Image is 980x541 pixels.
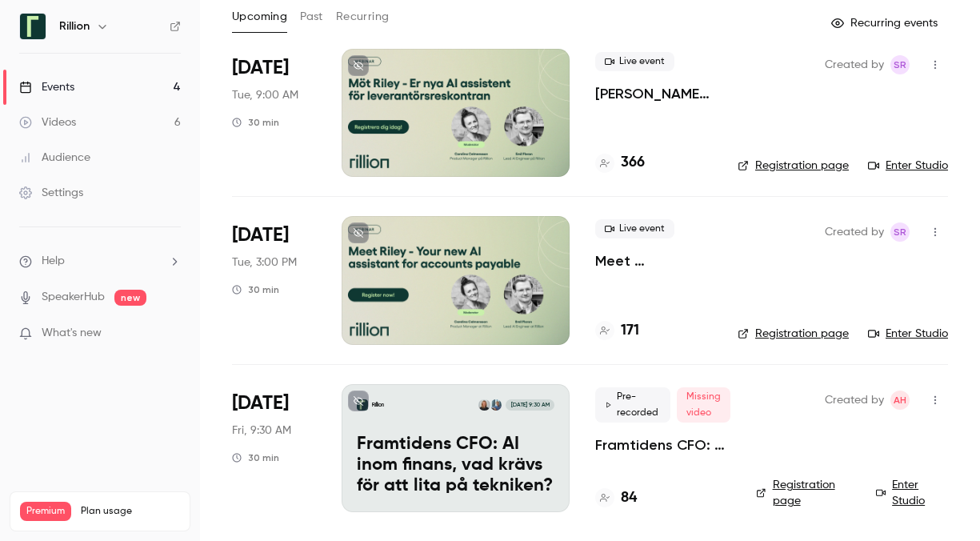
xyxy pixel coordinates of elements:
span: Adam Holmgren [890,391,910,410]
span: Created by [825,55,884,74]
span: [DATE] [232,222,289,248]
span: Fri, 9:30 AM [232,423,291,439]
p: Rillion [372,401,384,409]
span: Missing video [677,387,730,423]
span: Live event [595,219,674,238]
a: Enter Studio [876,477,948,509]
img: Rasmus Areskoug [490,399,502,411]
a: SpeakerHub [42,289,105,306]
a: Framtidens CFO: AI inom finans, vad krävs för att lita på tekniken?​RillionRasmus AreskougSara Bö... [342,384,570,512]
a: Enter Studio [868,326,948,342]
button: Recurring events [824,10,948,36]
span: Premium [20,502,71,521]
a: [PERSON_NAME] nya AI assistent för leverantörsreskontran [595,84,712,103]
li: help-dropdown-opener [19,253,181,270]
span: AH [894,391,906,410]
a: Registration page [738,326,849,342]
div: Sep 16 Tue, 3:00 PM (Europe/Stockholm) [232,216,316,344]
span: Help [42,253,65,270]
button: Past [300,4,323,30]
span: What's new [42,325,102,342]
h4: 171 [621,320,639,342]
span: [DATE] [232,391,289,416]
a: Framtidens CFO: AI inom finans, vad krävs för att lita på tekniken?​ [595,435,730,455]
span: SR [894,222,906,242]
span: Tue, 9:00 AM [232,87,298,103]
span: Tue, 3:00 PM [232,254,297,270]
a: Registration page [756,477,857,509]
span: [DATE] [232,55,289,81]
div: 30 min [232,283,279,296]
div: Settings [19,185,83,201]
button: Upcoming [232,4,287,30]
div: Videos [19,114,76,130]
span: Created by [825,222,884,242]
span: [DATE] 9:30 AM [506,399,554,411]
div: 30 min [232,451,279,464]
div: Events [19,79,74,95]
h6: Rillion [59,18,90,34]
a: 171 [595,320,639,342]
span: Live event [595,52,674,71]
p: Framtidens CFO: AI inom finans, vad krävs för att lita på tekniken?​ [357,435,554,496]
span: Sofie Rönngård [890,55,910,74]
img: Sara Börsvik [478,399,490,411]
h4: 84 [621,487,637,509]
h4: 366 [621,152,645,174]
button: Recurring [336,4,390,30]
a: Registration page [738,158,849,174]
iframe: Noticeable Trigger [162,327,181,341]
span: Plan usage [81,505,180,518]
a: Meet [PERSON_NAME] - Your new AI Assistant for Accounts Payable [595,251,712,270]
a: 84 [595,487,637,509]
span: SR [894,55,906,74]
div: Sep 16 Tue, 9:00 AM (Europe/Stockholm) [232,49,316,177]
span: Pre-recorded [595,387,670,423]
a: 366 [595,152,645,174]
img: Rillion [20,14,46,39]
span: Created by [825,391,884,410]
div: Sep 26 Fri, 9:30 AM (Europe/Stockholm) [232,384,316,512]
span: Sofie Rönngård [890,222,910,242]
span: new [114,290,146,306]
div: 30 min [232,116,279,129]
a: Enter Studio [868,158,948,174]
div: Audience [19,150,90,166]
